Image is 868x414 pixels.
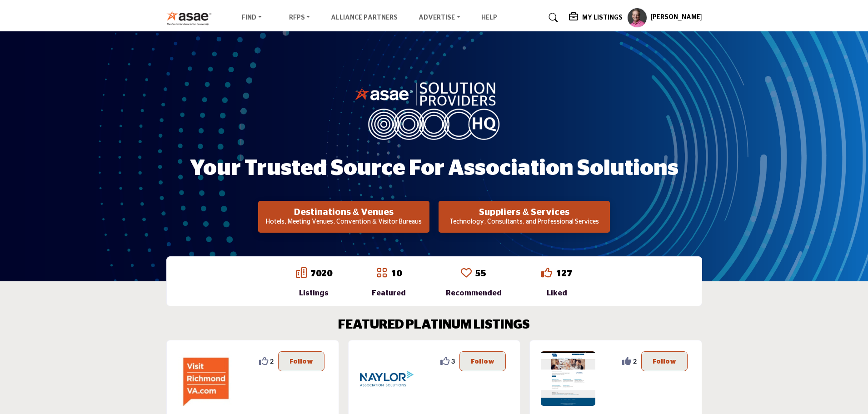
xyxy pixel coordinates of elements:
[633,356,637,366] span: 2
[461,267,472,280] a: Go to Recommended
[270,356,274,366] span: 2
[359,351,414,406] img: Naylor Association Solutions
[451,356,455,366] span: 3
[412,11,467,24] a: Advertise
[446,288,502,299] div: Recommended
[166,10,217,25] img: Site Logo
[541,267,552,278] i: Go to Liked
[627,8,647,28] button: Show hide supplier dropdown
[190,155,678,183] h1: Your Trusted Source for Association Solutions
[235,11,268,24] a: Find
[261,207,427,218] h2: Destinations & Venues
[540,10,564,25] a: Search
[258,201,429,233] button: Destinations & Venues Hotels, Meeting Venues, Convention & Visitor Bureaus
[283,11,317,24] a: RFPs
[481,15,497,21] a: Help
[569,12,623,23] div: My Listings
[178,351,232,406] img: Richmond Region Tourism
[278,351,324,371] button: Follow
[331,15,398,21] a: Alliance Partners
[310,269,332,278] a: 7020
[459,351,506,371] button: Follow
[641,351,688,371] button: Follow
[541,351,595,406] img: ASAE Business Solutions
[556,269,572,278] a: 127
[582,14,623,22] h5: My Listings
[441,207,607,218] h2: Suppliers & Services
[261,218,427,227] p: Hotels, Meeting Venues, Convention & Visitor Bureaus
[653,356,676,366] p: Follow
[338,318,530,333] h2: FEATURED PLATINUM LISTINGS
[372,288,406,299] div: Featured
[296,288,332,299] div: Listings
[651,13,702,22] h5: [PERSON_NAME]
[391,269,402,278] a: 10
[439,201,610,233] button: Suppliers & Services Technology, Consultants, and Professional Services
[354,80,514,140] img: image
[475,269,486,278] a: 55
[289,356,313,366] p: Follow
[376,267,387,280] a: Go to Featured
[541,288,572,299] div: Liked
[441,218,607,227] p: Technology, Consultants, and Professional Services
[471,356,494,366] p: Follow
